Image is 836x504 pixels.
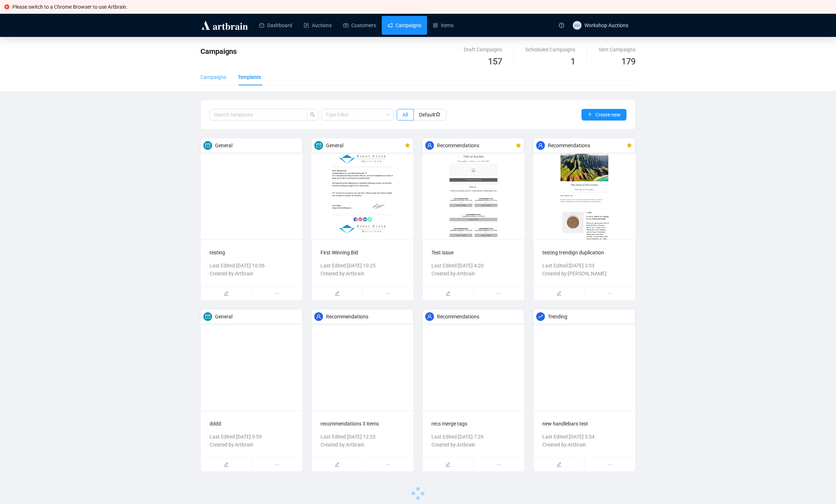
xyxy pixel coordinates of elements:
[431,262,516,270] p: Last Edited: [DATE] 4:20
[437,141,479,149] span: Recommendations
[435,112,440,117] span: star
[311,138,414,240] img: 68d9ed5a045b437f10f49637
[210,249,294,257] p: testing
[621,56,636,67] span: 179
[584,287,635,300] span: ellipsis
[252,458,302,471] span: ellipsis
[12,3,832,11] div: Please switch to a Chrome Browser to use Artbrain.
[627,143,632,148] span: star
[533,138,636,240] img: 65f805b931d76bf21d4aad2a
[320,433,405,441] p: Last Edited: [DATE] 12:23
[343,16,376,35] a: Customers
[210,262,294,270] p: Last Edited: [DATE] 10:36
[259,16,292,35] a: Dashboard
[473,458,524,471] span: ellipsis
[538,143,543,148] span: user
[556,462,562,467] span: edit
[252,287,302,300] span: ellipsis
[402,112,408,118] span: All
[320,420,405,428] p: recommendations 3 items
[422,138,525,240] img: 68c1519fc28ba67f1095a222
[516,143,521,148] span: star
[587,112,592,117] span: plus
[431,441,516,449] p: Created by: Artbrain
[473,287,524,300] span: ellipsis
[215,313,232,321] span: General
[431,433,516,441] p: Last Edited: [DATE] 7:26
[582,109,626,120] button: Create new
[533,309,636,411] img: 67ee91397f631ceff50218ab
[210,270,294,278] p: Created by: Artbrain
[538,314,543,319] span: rise
[215,141,232,149] span: General
[200,20,249,31] img: logo
[335,291,340,296] span: edit
[571,56,575,67] span: 1
[320,262,405,270] p: Last Edited: [DATE] 10:25
[464,46,502,54] div: Draft Campaigns
[542,420,626,428] p: new handlebars test
[446,291,451,296] span: edit
[311,309,414,411] img: 6832efb4660ad654a630b800
[574,22,580,28] span: WA
[595,111,621,119] span: Create new
[320,270,405,278] p: Created by: Artbrain
[542,262,626,270] p: Last Edited: [DATE] 3:53
[200,47,237,56] span: Campaigns
[205,314,210,319] span: mail
[548,141,590,149] span: Recommendations
[363,458,413,471] span: ellipsis
[599,46,636,54] div: Sent Campaigns
[224,462,229,467] span: edit
[316,143,321,148] span: mail
[556,291,562,296] span: edit
[525,46,575,54] div: Scheduled Campaigns
[238,73,261,81] div: Templates
[326,313,368,321] span: Recommendations
[304,16,332,35] a: Auctions
[422,309,525,411] img: 680333fe1068e06c823ac684
[405,143,410,148] span: star
[210,420,294,428] p: dddd
[210,433,294,441] p: Last Edited: [DATE] 9:59
[4,4,9,9] span: close-circle
[320,441,405,449] p: Created by: Artbrain
[548,313,567,321] span: Trending
[316,314,321,319] span: user
[335,462,340,467] span: edit
[200,309,303,411] img: 684694565bbd879fdb7926ac
[419,112,440,118] span: Default
[437,313,479,321] span: Recommendations
[320,249,405,257] p: First Winning Bid
[542,441,626,449] p: Created by: Artbrain
[363,287,413,300] span: ellipsis
[542,249,626,257] p: testing trendign duplication
[224,291,229,296] span: edit
[431,270,516,278] p: Created by: Artbrain
[200,138,303,240] img: 68e7740a4c67eb1ab899388b
[326,141,343,149] span: General
[584,458,635,471] span: ellipsis
[584,22,628,28] span: Workshop Auctions
[200,73,226,81] div: Campaigns
[210,109,307,120] input: Search templates
[559,23,564,28] span: question-circle
[488,56,502,67] span: 157
[431,420,516,428] p: recs merge tags
[388,16,421,35] a: Campaigns
[427,314,432,319] span: user
[310,112,315,117] span: search
[542,270,626,278] p: Created by: [PERSON_NAME]
[555,14,568,37] a: question-circle
[431,249,516,257] p: Test issue
[433,16,454,35] a: Items
[427,143,432,148] span: user
[205,143,210,148] span: mail
[542,433,626,441] p: Last Edited: [DATE] 3:54
[446,462,451,467] span: edit
[210,441,294,449] p: Created by: Artbrain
